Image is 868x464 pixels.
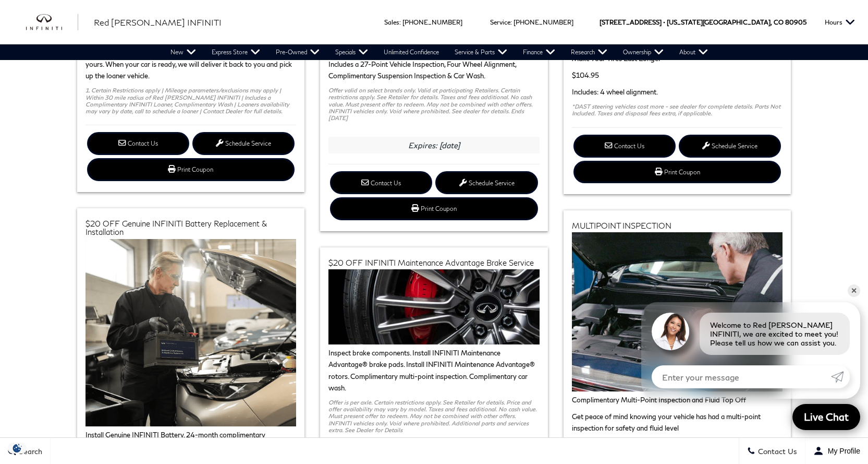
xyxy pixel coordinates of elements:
span: Sales [384,18,399,26]
p: Includes: 4 wheel alignment. [572,86,783,98]
p: Offer is per axle. Certain restrictions apply. See Retailer for details. Price and offer availabi... [328,399,540,433]
a: Finance [515,44,563,60]
a: Schedule Service [192,132,295,155]
a: Unlimited Confidence [376,44,447,60]
a: Research [563,44,615,60]
p: 1. Certain Restrictions apply | Mileage parameters/exclusions may apply | Within 30 mile radius o... [85,87,297,114]
section: Click to Open Cookie Consent Modal [5,443,29,454]
p: Get peace of mind knowing your vehicle has had a multi-point inspection for safety and fluid level [572,411,783,434]
a: Schedule Service [679,135,781,158]
span: Red [PERSON_NAME] INFINITI [94,17,222,27]
a: Contact Us [87,132,189,155]
div: Welcome to Red [PERSON_NAME] INFINITI, we are excited to meet you! Please tell us how we can assi... [700,313,850,355]
img: Agent profile photo [652,313,689,350]
a: Pre-Owned [268,44,327,60]
a: Print Coupon [330,197,538,220]
a: [PHONE_NUMBER] [402,18,462,26]
a: infiniti [26,14,78,31]
p: *DAST steering vehicles cost more - see dealer for complete details. Parts Not Included. Taxes an... [572,103,783,117]
a: Red [PERSON_NAME] INFINITI [94,16,222,29]
img: Opt-Out Icon [5,443,29,454]
p: Inspect brake components. Install INFINITI Maintenance Advantage® brake pads. Install INFINITI Ma... [328,347,540,393]
a: [PHONE_NUMBER] [514,18,573,26]
a: Schedule Service [435,171,537,194]
span: Live Chat [799,410,854,423]
a: Contact Us [330,171,432,194]
a: About [671,44,716,60]
p: Install Genuine INFINITI Battery. 24-month complimentary replacement. 84-month limited warranty. ... [85,429,297,463]
span: Service [490,18,510,26]
h2: $20 OFF Genuine INFINITI Battery Replacement & Installation [85,219,297,236]
span: : [399,18,401,26]
span: : [510,18,512,26]
p: $104.95 [572,69,783,81]
span: My Profile [824,447,860,455]
a: New [163,44,204,60]
img: Service [572,232,783,391]
a: Specials [327,44,376,60]
p: Includes a 27-Point Vehicle Inspection, Four Wheel Alignment, Complimentary Suspension Inspection... [328,58,540,81]
h2: $20 OFF INFINITI Maintenance Advantage Brake Service [328,258,540,267]
a: [STREET_ADDRESS] • [US_STATE][GEOGRAPHIC_DATA], CO 80905 [600,18,806,26]
span: Contact Us [755,447,797,456]
span: Search [16,447,42,456]
a: Print Coupon [573,161,781,184]
p: Complimentary Multi-Point Inspection and Fluid Top Off [572,394,783,406]
a: Live Chat [792,404,860,430]
a: Service & Parts [447,44,515,60]
p: Offer valid on select brands only. Valid at participating Retailers. Certain restrictions apply. ... [328,87,540,121]
h2: MULTIPOINT INSPECTION [572,221,783,230]
a: Ownership [615,44,671,60]
input: Enter your message [652,365,831,388]
a: Submit [831,365,850,388]
a: Express Store [204,44,268,60]
img: INFINITI [26,14,78,31]
a: Print Coupon [87,158,295,181]
button: Open user profile menu [805,438,868,464]
a: Contact Us [573,135,676,158]
nav: Main Navigation [163,44,716,60]
em: Expires: [DATE] [408,140,460,150]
